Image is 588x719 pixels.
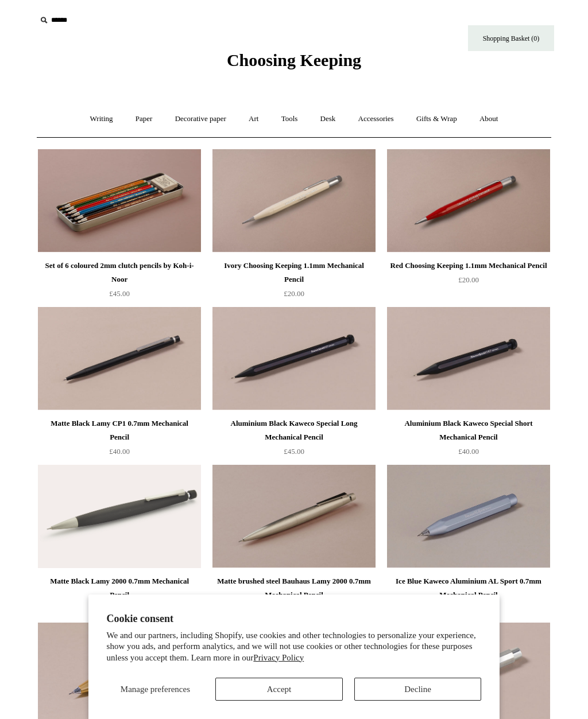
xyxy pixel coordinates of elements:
[38,465,201,568] img: Matte Black Lamy 2000 0.7mm Mechanical Pencil
[41,574,198,602] div: Matte Black Lamy 2000 0.7mm Mechanical Pencil
[107,630,482,664] p: We and our partners, including Shopify, use cookies and other technologies to personalize your ex...
[38,149,201,252] a: Set of 6 coloured 2mm clutch pencils by Koh-i-Noor Set of 6 coloured 2mm clutch pencils by Koh-i-...
[387,149,550,252] a: Red Choosing Keeping 1.1mm Mechanical Pencil Red Choosing Keeping 1.1mm Mechanical Pencil
[390,259,547,273] div: Red Choosing Keeping 1.1mm Mechanical Pencil
[212,465,376,568] a: Matte brushed steel Bauhaus Lamy 2000 0.7mm Mechanical Pencil Matte brushed steel Bauhaus Lamy 20...
[468,25,554,51] a: Shopping Basket (0)
[109,289,130,298] span: £45.00
[390,417,547,444] div: Aluminium Black Kaweco Special Short Mechanical Pencil
[310,104,346,134] a: Desk
[38,465,201,568] a: Matte Black Lamy 2000 0.7mm Mechanical Pencil Matte Black Lamy 2000 0.7mm Mechanical Pencil
[284,447,304,456] span: £45.00
[165,104,237,134] a: Decorative paper
[38,307,201,410] a: Matte Black Lamy CP1 0.7mm Mechanical Pencil Matte Black Lamy CP1 0.7mm Mechanical Pencil
[271,104,308,134] a: Tools
[253,653,304,662] a: Privacy Policy
[387,574,550,621] a: Ice Blue Kaweco Aluminium AL Sport 0.7mm Mechanical Pencil £70.00
[469,104,509,134] a: About
[215,678,343,701] button: Accept
[387,417,550,464] a: Aluminium Black Kaweco Special Short Mechanical Pencil £40.00
[458,275,479,284] span: £20.00
[227,60,361,68] a: Choosing Keeping
[212,259,376,306] a: Ivory Choosing Keeping 1.1mm Mechanical Pencil £20.00
[212,574,376,621] a: Matte brushed steel Bauhaus Lamy 2000 0.7mm Mechanical Pencil £200.00
[387,465,550,568] img: Ice Blue Kaweco Aluminium AL Sport 0.7mm Mechanical Pencil
[212,417,376,464] a: Aluminium Black Kaweco Special Long Mechanical Pencil £45.00
[107,613,482,625] h2: Cookie consent
[121,685,190,694] span: Manage preferences
[80,104,123,134] a: Writing
[215,259,373,286] div: Ivory Choosing Keeping 1.1mm Mechanical Pencil
[227,50,361,69] span: Choosing Keeping
[458,447,479,456] span: £40.00
[212,307,376,410] img: Aluminium Black Kaweco Special Long Mechanical Pencil
[38,259,201,306] a: Set of 6 coloured 2mm clutch pencils by Koh-i-Noor £45.00
[41,259,198,286] div: Set of 6 coloured 2mm clutch pencils by Koh-i-Noor
[284,289,304,298] span: £20.00
[38,417,201,464] a: Matte Black Lamy CP1 0.7mm Mechanical Pencil £40.00
[238,104,269,134] a: Art
[215,417,373,444] div: Aluminium Black Kaweco Special Long Mechanical Pencil
[125,104,163,134] a: Paper
[41,417,198,444] div: Matte Black Lamy CP1 0.7mm Mechanical Pencil
[212,149,376,252] img: Ivory Choosing Keeping 1.1mm Mechanical Pencil
[387,307,550,410] a: Aluminium Black Kaweco Special Short Mechanical Pencil Aluminium Black Kaweco Special Short Mecha...
[390,574,547,602] div: Ice Blue Kaweco Aluminium AL Sport 0.7mm Mechanical Pencil
[354,678,482,701] button: Decline
[215,574,373,602] div: Matte brushed steel Bauhaus Lamy 2000 0.7mm Mechanical Pencil
[107,678,204,701] button: Manage preferences
[348,104,404,134] a: Accessories
[212,465,376,568] img: Matte brushed steel Bauhaus Lamy 2000 0.7mm Mechanical Pencil
[387,259,550,306] a: Red Choosing Keeping 1.1mm Mechanical Pencil £20.00
[38,149,201,252] img: Set of 6 coloured 2mm clutch pencils by Koh-i-Noor
[212,307,376,410] a: Aluminium Black Kaweco Special Long Mechanical Pencil Aluminium Black Kaweco Special Long Mechani...
[212,149,376,252] a: Ivory Choosing Keeping 1.1mm Mechanical Pencil Ivory Choosing Keeping 1.1mm Mechanical Pencil
[406,104,467,134] a: Gifts & Wrap
[38,307,201,410] img: Matte Black Lamy CP1 0.7mm Mechanical Pencil
[387,465,550,568] a: Ice Blue Kaweco Aluminium AL Sport 0.7mm Mechanical Pencil Ice Blue Kaweco Aluminium AL Sport 0.7...
[38,574,201,621] a: Matte Black Lamy 2000 0.7mm Mechanical Pencil £80.00
[387,307,550,410] img: Aluminium Black Kaweco Special Short Mechanical Pencil
[109,447,130,456] span: £40.00
[387,149,550,252] img: Red Choosing Keeping 1.1mm Mechanical Pencil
